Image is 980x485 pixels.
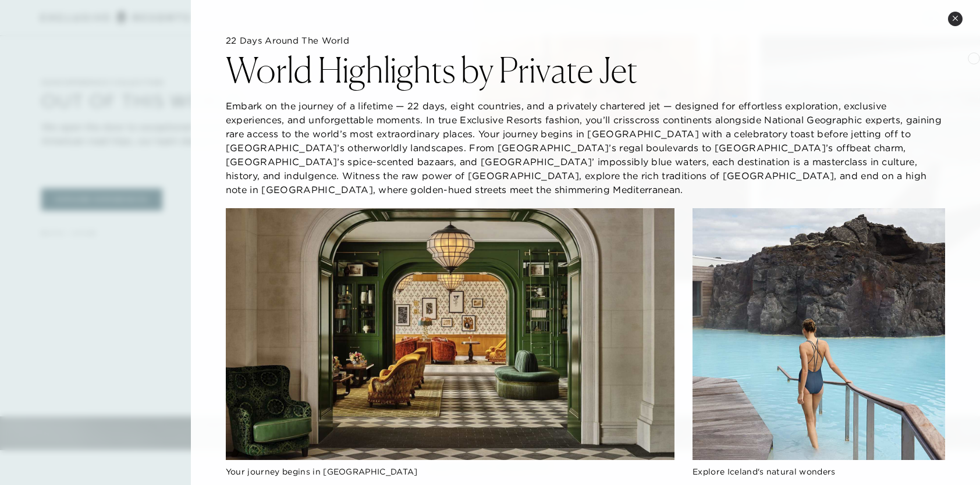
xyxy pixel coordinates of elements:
[226,466,418,477] span: Your journey begins in [GEOGRAPHIC_DATA]
[693,466,836,477] span: Explore Iceland's natural wonders
[226,52,638,87] h2: World Highlights by Private Jet
[968,473,980,485] iframe: Qualified Messenger
[226,35,945,47] h5: 22 Days Around The World
[226,99,945,197] p: Embark on the journey of a lifetime — 22 days, eight countries, and a privately chartered jet — d...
